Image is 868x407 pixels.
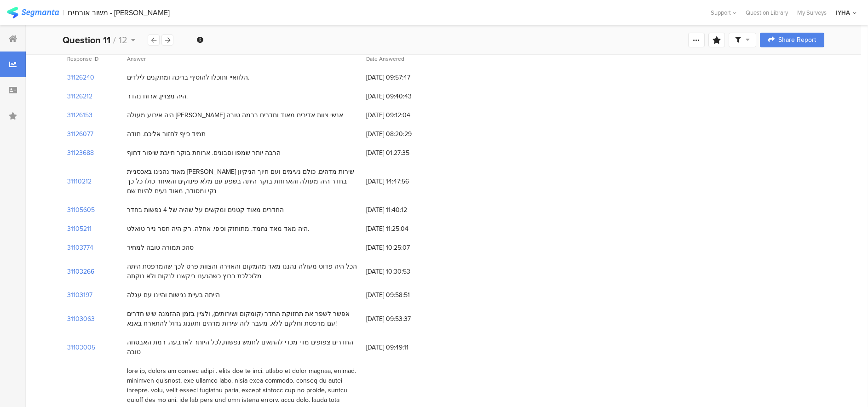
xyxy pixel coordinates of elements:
[67,148,94,158] section: 31123688
[127,205,284,215] div: החדרים מאוד קטנים ומקשים על שהיה של 4 נפשות בחדר
[366,290,440,300] span: [DATE] 09:58:51
[63,7,64,18] div: |
[67,314,95,324] section: 31103063
[366,110,440,120] span: [DATE] 09:12:04
[67,343,95,352] section: 31103005
[67,177,92,186] section: 31110212
[711,6,736,20] div: Support
[67,267,94,276] section: 31103266
[366,55,404,63] span: Date Answered
[366,177,440,186] span: [DATE] 14:47:56
[366,224,440,234] span: [DATE] 11:25:04
[366,129,440,139] span: [DATE] 08:20:29
[67,73,94,82] section: 31126240
[366,314,440,324] span: [DATE] 09:53:37
[67,290,92,300] section: 31103197
[127,309,357,328] div: אפשר לשפר את תחזוקת החדר (קומקום ושירותים), ולציין בזמן ההזמנה שיש חדרים עם מרפסת וחלקם ללא. מעבר...
[741,8,793,17] a: Question Library
[119,33,127,47] span: 12
[793,8,831,17] a: My Surveys
[127,167,357,196] div: מאוד נהנינו באכסניית [PERSON_NAME] שירות מדהים, כולם נעימים ועם חיוך הניקיון בחדר היה מעולה והארו...
[127,110,343,120] div: היה אירוע מעולה [PERSON_NAME] אנשי צוות אדיבים מאוד וחדרים ברמה טובה
[63,33,110,47] b: Question 11
[113,33,116,47] span: /
[67,55,98,63] span: Response ID
[67,110,92,120] section: 31126153
[366,148,440,158] span: [DATE] 01:27:35
[67,92,92,101] section: 31126212
[127,262,357,281] div: הכל היה פדוט מעולה נהננו מאד מהמקום והאוירה והצוות פרט לכך שהמרפסת היתה מלוכלכת בבוץ כשהגענו ביקש...
[127,92,188,101] div: היה מצויין, ארוח נהדר.
[67,129,93,139] section: 31126077
[127,55,146,63] span: Answer
[127,129,206,139] div: תמיד כייף לחזור אליכם. תודה
[127,243,194,252] div: סהכ תמורה טובה למחיר
[366,343,440,352] span: [DATE] 09:49:11
[127,148,281,158] div: הרבה יותר שמפו וסבונים. ארוחת בוקר חייבת שיפור דחוף
[67,224,92,234] section: 31105211
[366,243,440,252] span: [DATE] 10:25:07
[127,290,220,300] div: הייתה בעיית נגישות והיינו עם עגלה
[778,37,816,43] span: Share Report
[127,338,357,357] div: החדרים צפופים מדי מכדי להתאים לחמש נפשות,לכל היותר לארבעה. רמת האבטחה טובה
[366,92,440,101] span: [DATE] 09:40:43
[366,205,440,215] span: [DATE] 11:40:12
[67,205,95,215] section: 31105605
[67,243,93,252] section: 31103774
[366,73,440,82] span: [DATE] 09:57:47
[366,267,440,276] span: [DATE] 10:30:53
[836,8,850,17] div: IYHA
[127,224,309,234] div: היה מאד מאד נחמד. מתוחזק וכיפי. אחלה. רק היה חסר נייר טואלט.
[127,73,249,82] div: הלוואיי ותוכלו להוסיף בריכה ומתקנים לילדים.
[68,8,170,17] div: משוב אורחים - [PERSON_NAME]
[7,7,59,18] img: segmanta logo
